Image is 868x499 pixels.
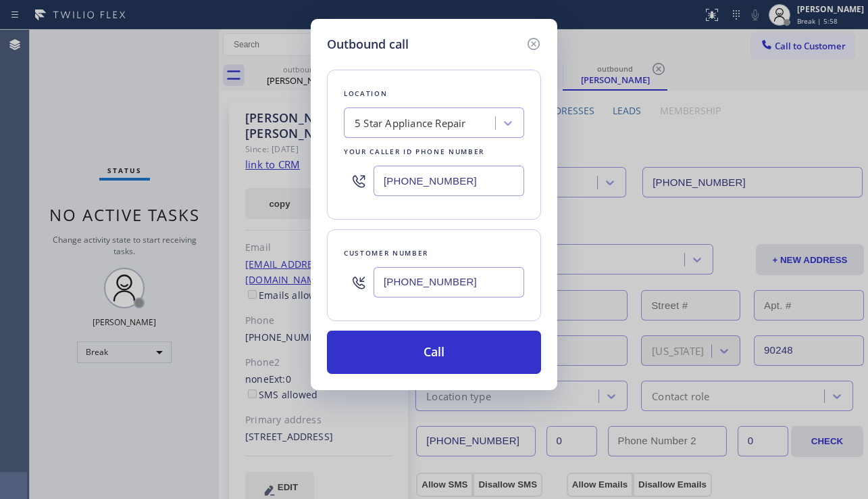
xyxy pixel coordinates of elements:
div: Customer number [344,246,524,260]
div: Location [344,87,524,101]
button: Call [327,331,541,374]
input: (123) 456-7890 [374,166,524,196]
input: (123) 456-7890 [374,267,524,298]
div: Your caller id phone number [344,145,524,159]
h5: Outbound call [327,35,409,53]
div: 5 Star Appliance Repair [355,116,466,131]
